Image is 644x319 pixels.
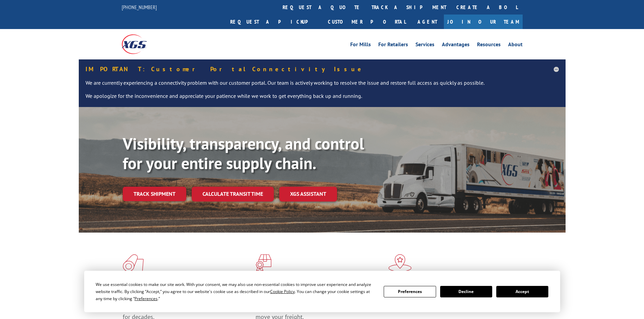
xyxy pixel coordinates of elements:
a: Services [415,42,434,49]
button: Decline [440,286,492,297]
h5: IMPORTANT: Customer Portal Connectivity Issue [86,66,559,72]
img: xgs-icon-focused-on-flooring-red [256,254,271,272]
a: Customer Portal [323,15,411,29]
a: Calculate transit time [192,187,274,201]
a: About [508,42,523,49]
a: Advantages [442,42,470,49]
a: Resources [477,42,501,49]
button: Accept [496,286,548,297]
span: Preferences [135,296,158,301]
a: Request a pickup [225,15,323,29]
b: Visibility, transparency, and control for your entire supply chain. [123,133,364,174]
span: Our agile distribution network gives you nationwide inventory management on demand. [388,297,513,313]
img: xgs-icon-flagship-distribution-model-red [388,254,412,272]
div: We use essential cookies to make our site work. With your consent, we may also use non-essential ... [96,281,376,302]
a: Agent [411,15,444,29]
a: XGS ASSISTANT [279,187,337,201]
a: Join Our Team [444,15,523,29]
div: Cookie Consent Prompt [84,271,560,312]
a: Track shipment [123,187,186,201]
p: We apologize for the inconvenience and appreciate your patience while we work to get everything b... [86,92,559,100]
button: Preferences [384,286,436,297]
a: For Mills [350,42,371,49]
p: We are currently experiencing a connectivity problem with our customer portal. Our team is active... [86,79,559,92]
a: For Retailers [378,42,408,49]
a: [PHONE_NUMBER] [122,4,157,10]
img: xgs-icon-total-supply-chain-intelligence-red [123,254,144,272]
span: Cookie Policy [270,289,295,294]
